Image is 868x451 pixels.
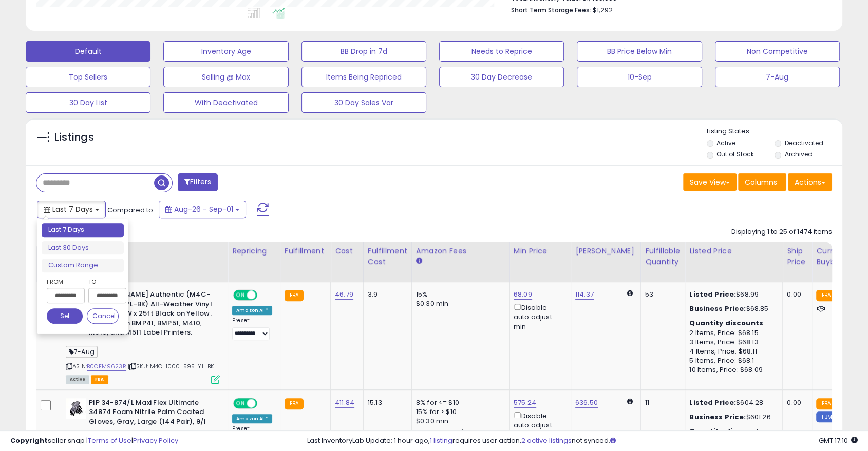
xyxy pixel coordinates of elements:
[645,246,681,267] div: Fulfillable Quantity
[816,290,835,301] small: FBA
[416,398,501,407] div: 8% for <= $10
[91,375,108,384] span: FBA
[88,277,119,287] label: To
[645,398,677,407] div: 11
[689,304,746,313] b: Business Price:
[42,259,124,272] li: Custom Range
[593,5,613,15] span: $1,292
[52,204,93,214] span: Last 7 Days
[689,356,775,365] div: 5 Items, Price: $68.1
[301,41,426,62] button: BB Drop in 7d
[232,317,272,340] div: Preset:
[439,67,564,87] button: 30 Day Decrease
[689,413,775,422] div: $601.26
[689,398,775,407] div: $604.28
[88,436,131,445] a: Terms of Use
[577,67,702,87] button: 10-Sep
[511,6,591,14] b: Short Term Storage Fees:
[163,92,288,113] button: With Deactivated
[10,436,48,445] strong: Copyright
[10,436,178,446] div: seller snap | |
[430,436,452,445] a: 1 listing
[575,246,636,257] div: [PERSON_NAME]
[335,398,354,408] a: 411.84
[689,318,763,328] b: Quantity discounts
[301,92,426,113] button: 30 Day Sales Var
[174,204,233,214] span: Aug-26 - Sep-01
[514,302,563,331] div: Disable auto adjust min
[37,201,106,218] button: Last 7 Days
[285,290,304,301] small: FBA
[683,173,737,191] button: Save View
[514,398,536,408] a: 575.24
[788,173,832,191] button: Actions
[787,398,804,407] div: 0.00
[514,410,563,440] div: Disable auto adjust min
[128,362,214,370] span: | SKU: M4C-1000-595-YL-BK
[514,246,567,257] div: Min Price
[26,41,150,62] button: Default
[716,150,754,159] label: Out of Stock
[89,290,214,340] b: [PERSON_NAME] Authentic (M4C-1000-595-YL-BK) All-Weather Vinyl Labels 1 in W x 25ft Black on Yell...
[47,308,83,324] button: Set
[416,257,422,266] small: Amazon Fees.
[689,304,775,313] div: $68.85
[416,246,505,257] div: Amazon Fees
[645,290,677,299] div: 53
[689,347,775,356] div: 4 Items, Price: $68.11
[159,201,246,218] button: Aug-26 - Sep-01
[575,398,598,408] a: 636.50
[689,412,746,422] b: Business Price:
[107,205,155,215] span: Compared to:
[232,246,276,257] div: Repricing
[816,398,835,409] small: FBA
[439,41,564,62] button: Needs to Reprice
[256,291,272,300] span: OFF
[716,139,735,147] label: Active
[163,67,288,87] button: Selling @ Max
[66,398,86,419] img: 41wn8sPwB3L._SL40_.jpg
[416,290,501,299] div: 15%
[514,289,532,300] a: 68.09
[785,150,813,159] label: Archived
[689,319,775,328] div: :
[163,41,288,62] button: Inventory Age
[87,308,119,324] button: Cancel
[816,411,836,422] small: FBM
[707,127,842,136] p: Listing States:
[26,67,150,87] button: Top Sellers
[689,365,775,375] div: 10 Items, Price: $68.09
[42,241,124,255] li: Last 30 Days
[234,399,247,407] span: ON
[689,328,775,338] div: 2 Items, Price: $68.15
[416,417,501,426] div: $0.30 min
[715,67,840,87] button: 7-Aug
[66,375,89,384] span: All listings currently available for purchase on Amazon
[785,139,823,147] label: Deactivated
[715,41,840,62] button: Non Competitive
[47,277,83,287] label: From
[285,398,304,409] small: FBA
[819,436,858,445] span: 2025-09-9 17:10 GMT
[87,362,126,371] a: B0CFM9623R
[416,407,501,417] div: 15% for > $10
[232,414,272,423] div: Amazon AI *
[335,246,359,257] div: Cost
[42,223,124,237] li: Last 7 Days
[577,41,702,62] button: BB Price Below Min
[26,92,150,113] button: 30 Day List
[234,291,247,300] span: ON
[307,436,858,446] div: Last InventoryLab Update: 1 hour ago, requires user action, not synced.
[256,399,272,407] span: OFF
[232,306,272,315] div: Amazon AI *
[66,346,98,358] span: 7-Aug
[521,436,572,445] a: 2 active listings
[787,290,804,299] div: 0.00
[787,246,807,267] div: Ship Price
[89,398,214,429] b: PIP 34-874/L Maxi Flex Ultimate 34874 Foam Nitrile Palm Coated Gloves, Gray, Large (144 Pair), 9/l
[689,246,778,257] div: Listed Price
[133,436,178,445] a: Privacy Policy
[368,246,407,267] div: Fulfillment Cost
[575,289,594,300] a: 114.37
[66,290,220,382] div: ASIN:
